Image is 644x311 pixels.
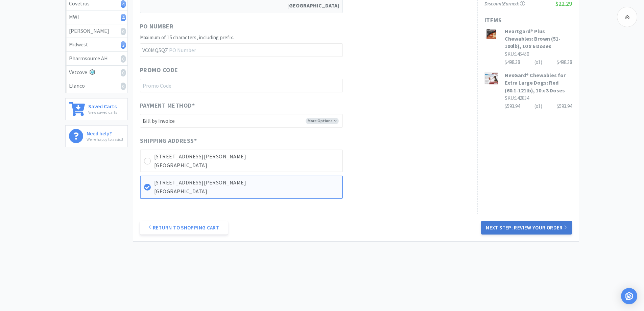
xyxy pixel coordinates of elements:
[66,38,127,52] a: Midwest3
[69,27,124,36] div: [PERSON_NAME]
[66,24,127,38] a: [PERSON_NAME]0
[621,288,637,304] div: Open Intercom Messenger
[505,27,572,50] h3: Heartgard® Plus Chewables: Brown (51-100lb), 10 x 6 Doses
[69,13,124,22] div: MWI
[66,52,127,66] a: Pharmsource AH0
[87,136,123,142] p: We're happy to assist!
[484,71,498,85] img: 7ae5e1e455db45a7aaa5d32f756036bd_204090.jpeg
[154,178,339,187] p: [STREET_ADDRESS][PERSON_NAME]
[140,65,178,75] span: Promo Code
[140,44,169,57] span: VC0MQ5QZ
[121,14,126,21] i: 4
[88,102,117,109] h6: Saved Carts
[88,109,117,115] p: View saved carts
[69,40,124,49] div: Midwest
[154,161,339,170] p: [GEOGRAPHIC_DATA]
[140,136,197,146] span: Shipping Address *
[505,95,529,101] span: SKU: 142834
[484,0,525,7] span: Discount Earned:
[65,98,128,120] a: Saved CartsView saved carts
[140,22,174,31] span: PO Number
[121,0,126,8] i: 4
[534,102,542,110] div: (x 1 )
[69,68,124,77] div: Vetcove
[505,58,572,66] div: $498.38
[505,102,572,110] div: $593.94
[140,34,234,41] span: Maximum of 15 characters, including prefix.
[481,221,572,235] button: Next Step: Review Your Order
[505,71,572,94] h3: NexGard® Chewables for Extra Large Dogs: Red (60.1-121lb), 10 x 3 Doses
[557,58,572,66] div: $498.38
[140,43,343,57] input: PO Number
[484,16,572,25] h1: Items
[140,221,228,235] a: Return to Shopping Cart
[121,83,126,90] i: 0
[66,79,127,93] a: Elanco0
[66,66,127,80] a: Vetcove0
[154,187,339,196] p: [GEOGRAPHIC_DATA]
[557,102,572,110] div: $593.94
[121,69,126,76] i: 0
[121,28,126,35] i: 0
[69,82,124,90] div: Elanco
[66,10,127,24] a: MWI4
[121,55,126,63] i: 0
[121,41,126,49] i: 3
[505,51,529,57] span: SKU: 145450
[140,79,343,92] input: Promo Code
[484,27,498,41] img: 041e459000f84ed8b94a956c30ded366_409476.jpg
[69,54,124,63] div: Pharmsource AH
[154,152,339,161] p: [STREET_ADDRESS][PERSON_NAME]
[140,101,195,111] span: Payment Method *
[534,58,542,66] div: (x 1 )
[87,129,123,136] h6: Need help?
